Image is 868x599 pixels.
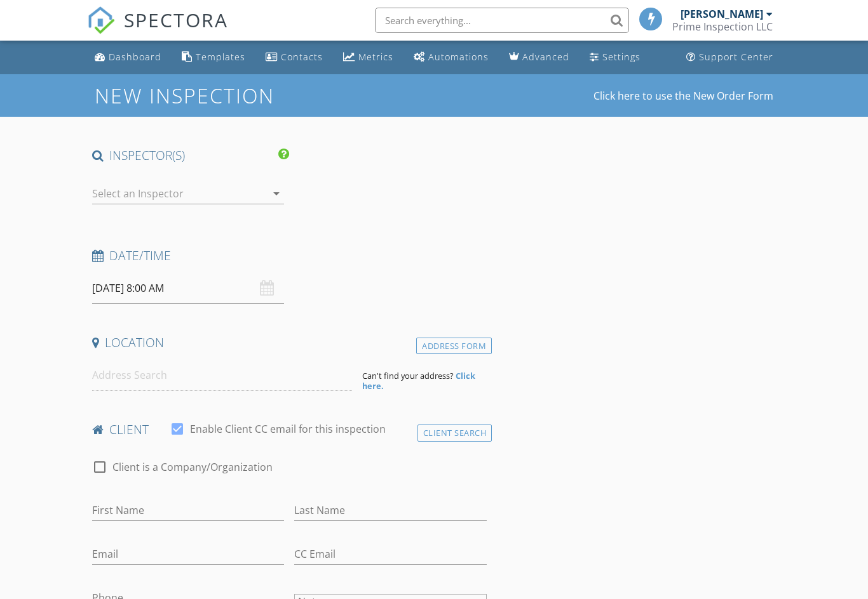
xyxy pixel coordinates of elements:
[90,46,166,69] a: Dashboard
[87,17,228,44] a: SPECTORA
[269,186,284,201] i: arrow_drop_down
[109,51,161,63] div: Dashboard
[409,46,494,69] a: Automations (Basic)
[362,370,454,381] span: Can't find your address?
[177,46,250,69] a: Templates
[281,51,323,63] div: Contacts
[112,461,273,473] label: Client is a Company/Organization
[92,360,352,391] input: Address Search
[196,51,245,63] div: Templates
[358,51,393,63] div: Metrics
[417,425,492,442] div: Client Search
[92,273,285,304] input: Select date
[87,6,115,34] img: The Best Home Inspection Software - Spectora
[190,423,386,435] label: Enable Client CC email for this inspection
[92,421,487,438] h4: client
[92,247,487,264] h4: Date/Time
[428,51,489,63] div: Automations
[375,8,629,33] input: Search everything...
[699,51,773,63] div: Support Center
[92,334,487,351] h4: Location
[338,46,398,69] a: Metrics
[504,46,574,69] a: Advanced
[681,46,778,69] a: Support Center
[92,147,290,164] h4: INSPECTOR(S)
[261,46,328,69] a: Contacts
[124,6,228,33] span: SPECTORA
[416,338,492,355] div: Address Form
[602,51,641,63] div: Settings
[681,8,763,20] div: [PERSON_NAME]
[362,370,475,392] strong: Click here.
[522,51,569,63] div: Advanced
[95,84,376,107] h1: New Inspection
[593,91,773,101] a: Click here to use the New Order Form
[585,46,646,69] a: Settings
[672,20,773,33] div: Prime Inspection LLC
